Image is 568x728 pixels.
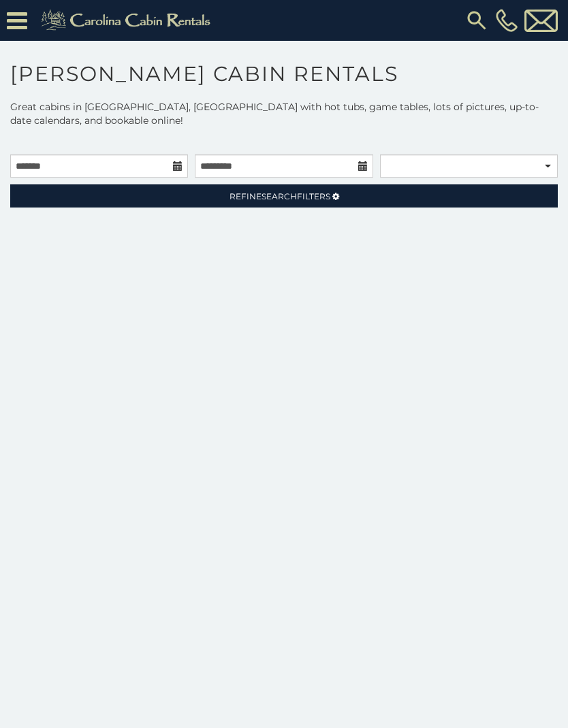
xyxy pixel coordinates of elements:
a: [PHONE_NUMBER] [492,9,521,32]
span: Search [262,191,297,201]
a: RefineSearchFilters [10,184,558,208]
span: Refine Filters [230,191,330,201]
img: search-regular.svg [464,8,489,33]
img: Khaki-logo.png [34,7,222,34]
